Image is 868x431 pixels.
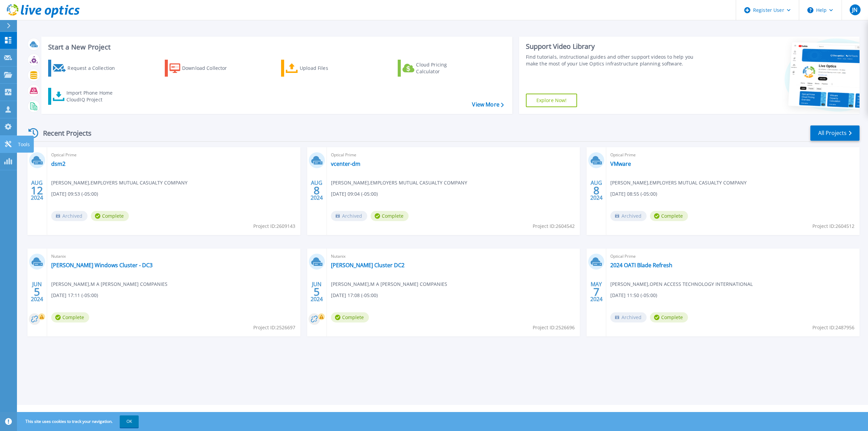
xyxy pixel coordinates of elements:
[610,160,631,167] a: VMware
[526,42,702,51] div: Support Video Library
[331,253,576,260] span: Nutanix
[610,312,647,322] span: Archived
[34,289,40,295] span: 5
[31,279,43,304] div: JUN 2024
[526,54,702,67] div: Find tutorials, instructional guides and other support videos to help you make the most of your L...
[331,211,367,221] span: Archived
[165,60,240,77] a: Download Collector
[331,151,576,159] span: Optical Prime
[331,292,378,299] span: [DATE] 17:08 (-05:00)
[610,253,855,260] span: Optical Prime
[416,61,470,75] div: Cloud Pricing Calculator
[51,151,296,159] span: Optical Prime
[590,279,603,304] div: MAY 2024
[331,312,369,322] span: Complete
[650,312,688,322] span: Complete
[253,324,295,331] span: Project ID: 2526697
[48,43,504,51] h3: Start a New Project
[650,211,688,221] span: Complete
[331,160,360,167] a: vcenter-dm
[398,60,473,77] a: Cloud Pricing Calculator
[51,292,98,299] span: [DATE] 17:11 (-05:00)
[314,188,320,193] span: 8
[18,136,30,153] p: Tools
[51,262,153,269] a: [PERSON_NAME] Windows Cluster - DC3
[51,160,65,167] a: dsm2
[314,289,320,295] span: 5
[91,211,129,221] span: Complete
[533,324,575,331] span: Project ID: 2526696
[182,61,236,75] div: Download Collector
[610,292,657,299] span: [DATE] 11:50 (-05:00)
[852,7,857,13] span: JN
[331,262,405,269] a: [PERSON_NAME] Cluster DC2
[533,222,575,230] span: Project ID: 2604542
[281,60,357,77] a: Upload Files
[331,190,378,198] span: [DATE] 09:04 (-05:00)
[300,61,354,75] div: Upload Files
[51,190,98,198] span: [DATE] 09:53 (-05:00)
[51,179,188,187] span: [PERSON_NAME] , EMPLOYERS MUTUAL CASUALTY COMPANY
[51,253,296,260] span: Nutanix
[331,280,447,288] span: [PERSON_NAME] , M A [PERSON_NAME] COMPANIES
[593,289,599,295] span: 7
[590,178,603,203] div: AUG 2024
[610,151,855,159] span: Optical Prime
[67,61,122,75] div: Request a Collection
[51,280,167,288] span: [PERSON_NAME] , M A [PERSON_NAME] COMPANIES
[331,179,467,187] span: [PERSON_NAME] , EMPLOYERS MUTUAL CASUALTY COMPANY
[48,60,124,77] a: Request a Collection
[120,415,139,428] button: OK
[812,324,854,331] span: Project ID: 2487956
[66,90,119,103] div: Import Phone Home CloudIQ Project
[31,178,43,203] div: AUG 2024
[26,125,101,141] div: Recent Projects
[810,125,860,141] a: All Projects
[610,190,657,198] span: [DATE] 08:55 (-05:00)
[610,280,753,288] span: [PERSON_NAME] , OPEN ACCESS TECHNOLOGY INTERNATIONAL
[610,211,647,221] span: Archived
[310,279,323,304] div: JUN 2024
[610,179,747,187] span: [PERSON_NAME] , EMPLOYERS MUTUAL CASUALTY COMPANY
[610,262,672,269] a: 2024 OATI Blade Refresh
[253,222,295,230] span: Project ID: 2609143
[51,312,89,322] span: Complete
[310,178,323,203] div: AUG 2024
[19,415,139,428] span: This site uses cookies to track your navigation.
[31,188,43,193] span: 12
[51,211,87,221] span: Archived
[812,222,854,230] span: Project ID: 2604512
[526,94,577,107] a: Explore Now!
[472,101,504,108] a: View More
[593,188,599,193] span: 8
[371,211,409,221] span: Complete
